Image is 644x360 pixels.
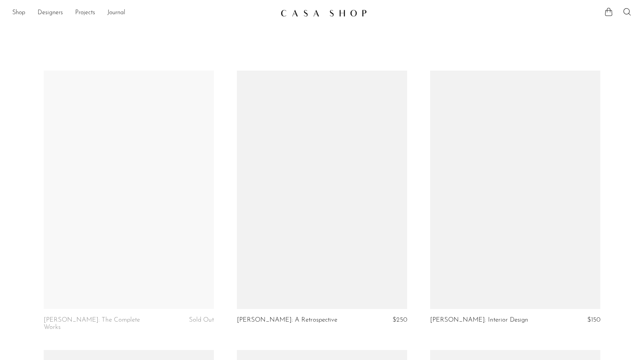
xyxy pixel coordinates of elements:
nav: Desktop navigation [12,7,274,20]
a: [PERSON_NAME]: The Complete Works [44,317,158,331]
span: $250 [393,317,407,323]
a: Projects [75,8,95,18]
a: [PERSON_NAME]: A Retrospective [237,317,337,324]
span: Sold Out [189,317,214,323]
a: Shop [12,8,25,18]
a: [PERSON_NAME]: Interior Design [430,317,528,324]
a: Journal [107,8,125,18]
span: $150 [587,317,600,323]
ul: NEW HEADER MENU [12,7,274,20]
a: Designers [38,8,63,18]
